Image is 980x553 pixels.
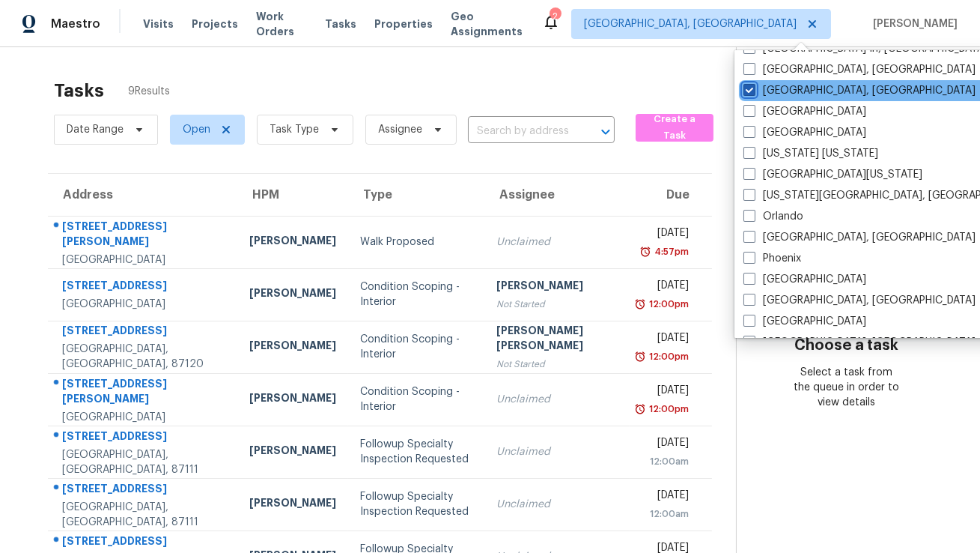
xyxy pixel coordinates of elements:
[643,111,707,145] span: Create a Task
[62,342,225,372] div: [GEOGRAPHIC_DATA], [GEOGRAPHIC_DATA], 87120
[639,244,651,259] img: Overdue Alarm Icon
[743,62,976,77] label: [GEOGRAPHIC_DATA], [GEOGRAPHIC_DATA]
[642,226,689,244] div: [DATE]
[468,120,573,143] input: Search by address
[636,114,714,142] button: Create a Task
[743,251,801,266] label: Phoenix
[249,338,336,357] div: [PERSON_NAME]
[642,278,689,297] div: [DATE]
[62,429,225,447] div: [STREET_ADDRESS]
[256,9,307,39] span: Work Orders
[360,384,472,414] div: Condition Scoping - Interior
[484,174,630,216] th: Assignee
[183,122,210,137] span: Open
[646,297,689,312] div: 12:00pm
[325,19,356,29] span: Tasks
[496,392,618,407] div: Unclaimed
[642,454,689,469] div: 12:00am
[642,383,689,402] div: [DATE]
[584,16,797,31] span: [GEOGRAPHIC_DATA], [GEOGRAPHIC_DATA]
[496,497,618,512] div: Unclaimed
[642,507,689,522] div: 12:00am
[249,233,336,252] div: [PERSON_NAME]
[62,410,225,425] div: [GEOGRAPHIC_DATA]
[62,323,225,342] div: [STREET_ADDRESS]
[360,235,472,250] div: Walk Proposed
[743,125,866,140] label: [GEOGRAPHIC_DATA]
[743,335,976,350] label: [GEOGRAPHIC_DATA], [GEOGRAPHIC_DATA]
[743,230,976,245] label: [GEOGRAPHIC_DATA], [GEOGRAPHIC_DATA]
[62,253,225,268] div: [GEOGRAPHIC_DATA]
[496,444,618,459] div: Unclaimed
[360,437,472,467] div: Followup Specialty Inspection Requested
[451,9,524,39] span: Geo Assignments
[249,443,336,462] div: [PERSON_NAME]
[642,330,689,349] div: [DATE]
[646,349,689,364] div: 12:00pm
[743,167,922,182] label: [GEOGRAPHIC_DATA][US_STATE]
[62,278,225,297] div: [STREET_ADDRESS]
[62,376,225,410] div: [STREET_ADDRESS][PERSON_NAME]
[62,219,225,253] div: [STREET_ADDRESS][PERSON_NAME]
[743,209,803,224] label: Orlando
[237,174,348,216] th: HPM
[743,293,976,308] label: [GEOGRAPHIC_DATA], [GEOGRAPHIC_DATA]
[67,122,124,137] span: Date Range
[651,244,689,259] div: 4:57pm
[642,488,689,507] div: [DATE]
[743,146,878,161] label: [US_STATE] [US_STATE]
[496,235,618,250] div: Unclaimed
[743,104,866,119] label: [GEOGRAPHIC_DATA]
[646,402,689,417] div: 12:00pm
[143,16,174,31] span: Visits
[496,297,618,312] div: Not Started
[249,390,336,409] div: [PERSON_NAME]
[51,16,100,31] span: Maestro
[496,323,618,357] div: [PERSON_NAME] [PERSON_NAME]
[360,489,472,519] div: Followup Specialty Inspection Requested
[360,332,472,362] div: Condition Scoping - Interior
[62,534,225,552] div: [STREET_ADDRESS]
[360,279,472,309] div: Condition Scoping - Interior
[378,122,422,137] span: Assignee
[743,83,976,98] label: [GEOGRAPHIC_DATA], [GEOGRAPHIC_DATA]
[62,297,225,312] div: [GEOGRAPHIC_DATA]
[642,435,689,454] div: [DATE]
[743,272,866,287] label: [GEOGRAPHIC_DATA]
[62,447,225,477] div: [GEOGRAPHIC_DATA], [GEOGRAPHIC_DATA], 87111
[496,357,618,372] div: Not Started
[270,122,319,137] span: Task Type
[192,16,238,31] span: Projects
[249,495,336,514] div: [PERSON_NAME]
[743,314,866,329] label: [GEOGRAPHIC_DATA]
[62,481,225,500] div: [STREET_ADDRESS]
[54,83,104,98] h2: Tasks
[62,500,225,530] div: [GEOGRAPHIC_DATA], [GEOGRAPHIC_DATA], 87111
[634,349,646,364] img: Overdue Alarm Icon
[496,278,618,297] div: [PERSON_NAME]
[249,285,336,304] div: [PERSON_NAME]
[634,297,646,312] img: Overdue Alarm Icon
[595,121,616,142] button: Open
[634,402,646,417] img: Overdue Alarm Icon
[48,174,237,216] th: Address
[792,365,901,410] div: Select a task from the queue in order to view details
[374,16,433,31] span: Properties
[128,84,170,99] span: 9 Results
[794,338,898,353] h3: Choose a task
[630,174,712,216] th: Due
[348,174,484,216] th: Type
[867,16,958,31] span: [PERSON_NAME]
[550,9,560,24] div: 2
